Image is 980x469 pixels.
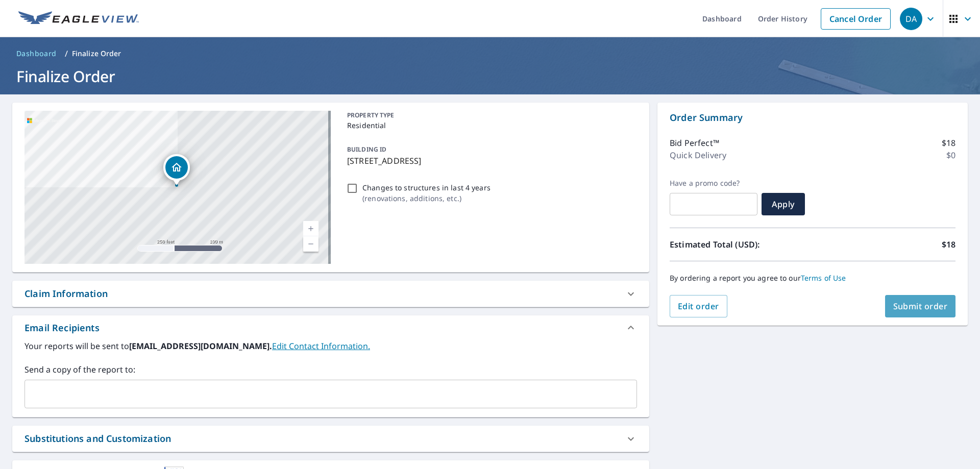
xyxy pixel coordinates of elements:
[762,193,805,215] button: Apply
[347,111,633,120] p: PROPERTY TYPE
[12,66,968,87] h1: Finalize Order
[821,8,891,30] a: Cancel Order
[770,199,797,210] span: Apply
[942,238,955,251] p: $18
[12,45,968,62] nav: breadcrumb
[24,287,108,301] div: Claim Information
[24,363,637,376] label: Send a copy of the report to:
[670,238,813,251] p: Estimated Total (USD):
[129,340,272,352] b: [EMAIL_ADDRESS][DOMAIN_NAME].
[347,155,633,167] p: [STREET_ADDRESS]
[12,426,649,452] div: Substitutions and Customization
[163,154,190,186] div: Dropped pin, building 1, Residential property, 9748 NW 16th Ct Pembroke Pines, FL 33024
[801,273,846,283] a: Terms of Use
[16,48,57,59] span: Dashboard
[347,145,386,154] p: BUILDING ID
[303,236,318,252] a: Current Level 17, Zoom Out
[946,149,955,161] p: $0
[24,432,171,446] div: Substitutions and Customization
[347,120,633,131] p: Residential
[12,281,649,307] div: Claim Information
[72,48,121,59] p: Finalize Order
[18,11,139,27] img: EV Logo
[942,137,955,149] p: $18
[893,301,948,312] span: Submit order
[362,193,491,204] p: ( renovations, additions, etc. )
[670,149,726,161] p: Quick Delivery
[900,8,922,30] div: DA
[678,301,719,312] span: Edit order
[670,179,757,188] label: Have a promo code?
[303,221,318,236] a: Current Level 17, Zoom In
[12,315,649,340] div: Email Recipients
[12,45,61,62] a: Dashboard
[24,321,100,335] div: Email Recipients
[272,340,370,352] a: EditContactInfo
[670,274,955,283] p: By ordering a report you agree to our
[24,340,637,352] label: Your reports will be sent to
[670,111,955,125] p: Order Summary
[65,47,68,60] li: /
[670,137,719,149] p: Bid Perfect™
[670,295,727,317] button: Edit order
[362,182,491,193] p: Changes to structures in last 4 years
[885,295,956,317] button: Submit order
